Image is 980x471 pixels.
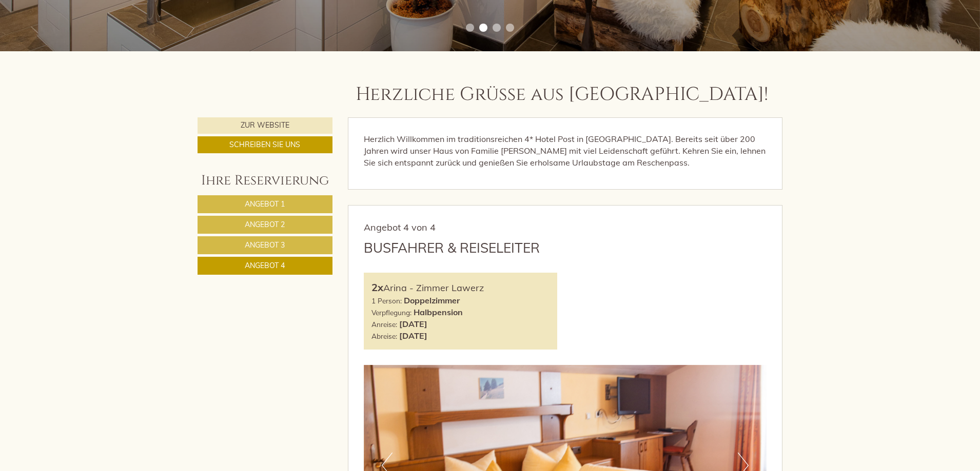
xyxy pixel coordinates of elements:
[245,240,285,250] span: Angebot 3
[245,220,285,229] span: Angebot 2
[371,296,402,305] small: 1 Person:
[371,281,383,294] b: 2x
[364,238,540,257] div: Busfahrer & Reiseleiter
[364,221,436,233] span: Angebot 4 von 4
[198,117,332,134] a: Zur Website
[414,307,463,317] b: Halbpension
[404,295,460,305] b: Doppelzimmer
[364,133,767,169] p: Herzlich Willkommen im traditionsreichen 4* Hotel Post in [GEOGRAPHIC_DATA]. Bereits seit über 20...
[371,320,397,329] small: Anreise:
[245,261,285,270] span: Angebot 4
[356,85,768,105] h1: Herzliche Grüße aus [GEOGRAPHIC_DATA]!
[399,319,427,329] b: [DATE]
[371,332,397,340] small: Abreise:
[198,171,332,190] div: Ihre Reservierung
[198,136,332,153] a: Schreiben Sie uns
[245,199,285,209] span: Angebot 1
[399,331,427,341] b: [DATE]
[371,308,411,317] small: Verpflegung:
[371,280,550,295] div: Arina - Zimmer Lawerz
